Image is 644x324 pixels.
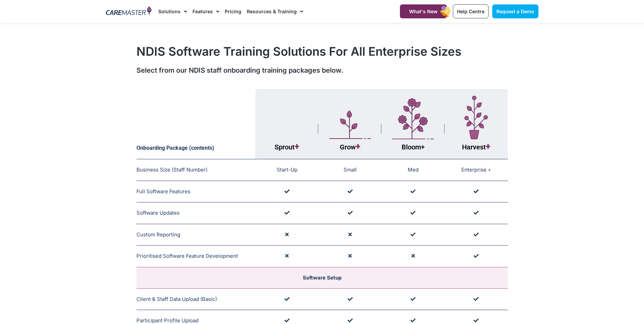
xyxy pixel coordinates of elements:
td: Small [318,159,382,181]
a: Request a Demo [492,4,538,18]
td: Med [382,159,445,181]
span: Bloom [402,143,425,151]
th: Onboarding Package (contents) [136,89,256,159]
span: Business Size (Staff Number) [136,166,207,173]
span: + [421,143,425,151]
a: What's New [400,4,447,18]
div: Select from our NDIS staff onboarding training packages below. [136,65,508,75]
span: What's New [409,8,438,14]
span: Sprout [275,143,299,151]
span: Grow [340,143,360,151]
img: CareMaster Logo [106,6,152,17]
img: Layer_1-5.svg [329,110,371,139]
span: Software Setup [303,274,342,281]
td: Software Updates [136,202,256,224]
span: Harvest [462,143,490,151]
img: Layer_1-7-1.svg [464,96,488,139]
span: + [486,142,490,151]
span: + [295,142,299,151]
td: Client & Staff Data Upload (Basic) [136,288,256,310]
h1: NDIS Software Training Solutions For All Enterprise Sizes [136,44,508,58]
a: Help Centre [453,4,489,18]
td: Enterprise + [445,159,508,181]
td: Custom Reporting [136,224,256,246]
td: Prioritised Software Feature Development [136,246,256,267]
img: Layer_1-4-1.svg [392,98,434,140]
span: Full Software Features [136,188,190,195]
span: Request a Demo [496,8,534,14]
span: Help Centre [457,8,484,14]
td: Start-Up [255,159,318,181]
span: + [356,142,360,151]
